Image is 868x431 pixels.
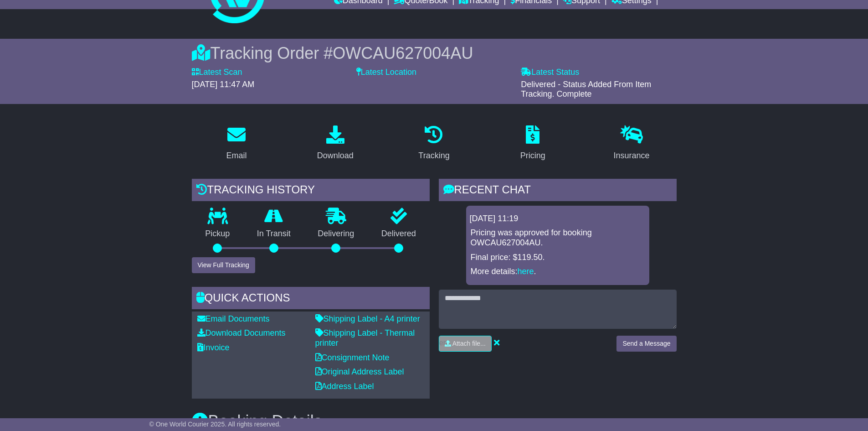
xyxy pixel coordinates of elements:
h3: Booking Details [192,412,677,431]
div: RECENT CHAT [439,179,677,203]
button: View Full Tracking [192,257,255,273]
a: Insurance [608,122,656,165]
p: Delivered [368,229,430,239]
a: Address Label [315,382,374,391]
span: © One World Courier 2025. All rights reserved. [149,421,281,428]
div: Email [226,150,247,162]
p: Pricing was approved for booking OWCAU627004AU. [471,228,645,248]
a: Shipping Label - A4 printer [315,314,420,323]
a: Invoice [197,343,230,352]
p: Pickup [192,229,244,239]
span: [DATE] 11:47 AM [192,80,255,89]
div: Tracking history [192,179,430,203]
div: Insurance [614,150,650,162]
label: Latest Status [521,68,579,78]
a: Email [220,122,252,165]
a: Consignment Note [315,353,390,362]
div: [DATE] 11:19 [470,214,646,224]
div: Tracking [418,150,449,162]
p: In Transit [243,229,304,239]
div: Quick Actions [192,287,430,312]
p: Delivering [304,229,368,239]
label: Latest Scan [192,68,242,78]
a: here [518,267,534,276]
span: Delivered - Status Added From Item Tracking. Complete [521,80,651,99]
a: Pricing [514,122,551,165]
a: Tracking [412,122,455,165]
p: More details: . [471,267,645,277]
a: Original Address Label [315,367,404,376]
a: Shipping Label - Thermal printer [315,328,415,348]
a: Download [311,122,360,165]
div: Pricing [520,150,545,162]
a: Email Documents [197,314,270,323]
button: Send a Message [616,336,676,352]
p: Final price: $119.50. [471,253,645,263]
div: Download [317,150,354,162]
a: Download Documents [197,328,286,338]
label: Latest Location [356,68,416,78]
div: Tracking Order # [192,43,677,63]
span: OWCAU627004AU [333,44,473,62]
